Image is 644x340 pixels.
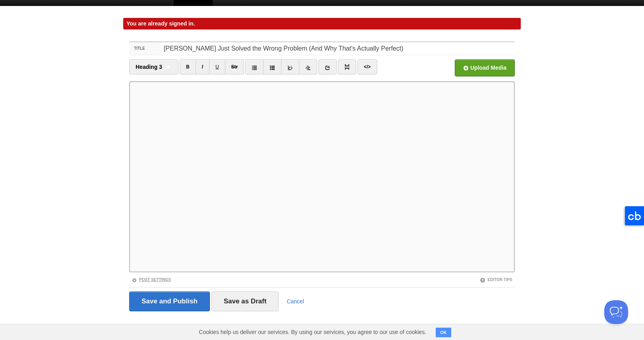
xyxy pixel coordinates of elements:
[132,277,171,282] a: Post Settings
[211,291,279,311] input: Save as Draft
[287,298,304,305] a: Cancel
[196,59,209,74] a: I
[129,291,210,311] input: Save and Publish
[604,300,628,324] iframe: Help Scout Beacon - Open
[225,59,244,74] a: Str
[180,59,196,74] a: B
[231,64,238,70] del: Str
[123,18,521,29] div: You are already signed in.
[191,324,434,340] span: Cookies help us deliver our services. By using our services, you agree to our use of cookies.
[136,64,162,70] span: Heading 3
[436,328,451,337] button: OK
[129,42,161,55] label: Title
[344,64,350,70] img: pagebreak-icon.png
[480,277,512,282] a: Editor Tips
[357,59,377,74] a: </>
[209,59,225,74] a: U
